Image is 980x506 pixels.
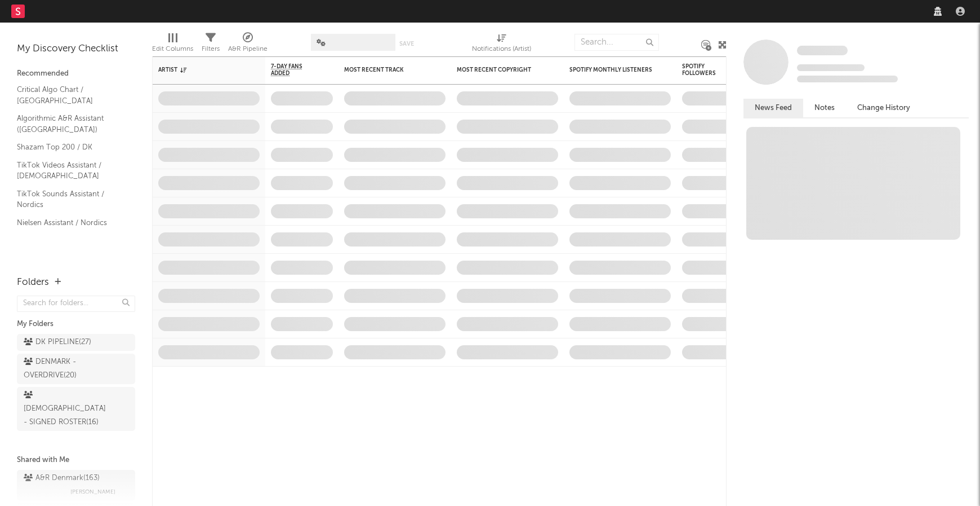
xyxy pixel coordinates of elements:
[24,472,100,485] div: A&R Denmark ( 163 )
[24,336,91,349] div: DK PIPELINE ( 27 )
[574,34,659,51] input: Search...
[17,318,135,331] div: My Folders
[17,188,124,211] a: TikTok Sounds Assistant / Nordics
[344,67,429,73] div: Most Recent Track
[228,42,268,56] div: A&R Pipeline
[797,46,848,55] span: Some Artist
[17,470,135,500] a: A&R Denmark(163)[PERSON_NAME]
[399,41,414,47] button: Save
[202,28,220,61] div: Filters
[152,28,193,61] div: Edit Columns
[17,83,124,107] a: Critical Algo Chart / [GEOGRAPHIC_DATA]
[17,112,124,135] a: Algorithmic A&R Assistant ([GEOGRAPHIC_DATA])
[17,387,135,431] a: [DEMOGRAPHIC_DATA] - SIGNED ROSTER(16)
[202,42,220,56] div: Filters
[472,42,531,56] div: Notifications (Artist)
[17,159,124,182] a: TikTok Videos Assistant / [DEMOGRAPHIC_DATA]
[17,42,135,56] div: My Discovery Checklist
[17,67,135,81] div: Recommended
[158,67,243,73] div: Artist
[569,67,654,73] div: Spotify Monthly Listeners
[472,28,531,61] div: Notifications (Artist)
[797,64,865,71] span: Tracking Since: [DATE]
[797,76,898,82] span: 0 fans last week
[17,276,49,289] div: Folders
[24,389,106,429] div: [DEMOGRAPHIC_DATA] - SIGNED ROSTER ( 16 )
[797,45,848,56] a: Some Artist
[17,454,135,467] div: Shared with Me
[457,67,541,73] div: Most Recent Copyright
[682,63,721,77] div: Spotify Followers
[24,355,103,382] div: DENMARK - OVERDRIVE ( 20 )
[271,63,316,77] span: 7-Day Fans Added
[743,99,803,117] button: News Feed
[803,99,846,117] button: Notes
[152,42,193,56] div: Edit Columns
[228,28,268,61] div: A&R Pipeline
[17,217,124,229] a: Nielsen Assistant / Nordics
[846,99,921,117] button: Change History
[17,334,135,351] a: DK PIPELINE(27)
[70,485,115,499] span: [PERSON_NAME]
[17,296,135,312] input: Search for folders...
[17,141,124,153] a: Shazam Top 200 / DK
[17,354,135,384] a: DENMARK - OVERDRIVE(20)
